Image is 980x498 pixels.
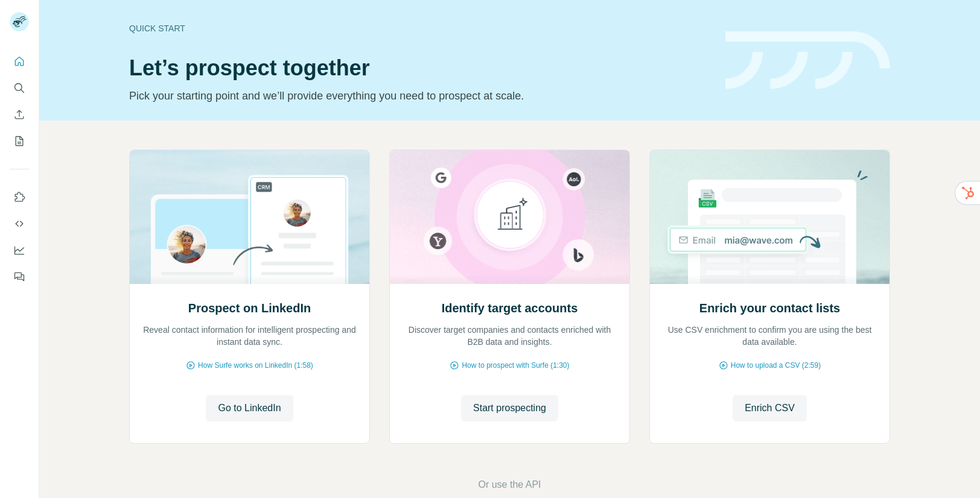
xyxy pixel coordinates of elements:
h1: Let’s prospect together [129,56,711,80]
button: Go to LinkedIn [206,395,293,421]
span: Go to LinkedIn [218,401,281,415]
button: Enrich CSV [10,104,29,125]
button: Use Surfe on LinkedIn [10,186,29,208]
p: Reveal contact information for intelligent prospecting and instant data sync. [142,324,357,348]
button: Feedback [10,266,29,288]
h2: Enrich your contact lists [699,300,840,317]
p: Pick your starting point and we’ll provide everything you need to prospect at scale. [129,87,711,104]
button: Quick start [10,51,29,72]
div: Quick start [129,22,711,34]
span: How Surfe works on LinkedIn (1:58) [198,360,313,371]
img: banner [725,31,890,90]
button: Dashboard [10,239,29,261]
button: Use Surfe API [10,213,29,235]
h2: Identify target accounts [442,300,578,317]
img: Identify target accounts [389,150,630,284]
button: Start prospecting [461,395,558,421]
span: How to upload a CSV (2:59) [731,360,821,371]
p: Discover target companies and contacts enriched with B2B data and insights. [402,324,617,348]
button: Search [10,77,29,99]
p: Use CSV enrichment to confirm you are using the best data available. [662,324,877,348]
img: Enrich your contact lists [649,150,890,284]
img: Prospect on LinkedIn [129,150,370,284]
span: Start prospecting [473,401,546,415]
span: How to prospect with Surfe (1:30) [462,360,569,371]
span: Enrich CSV [745,401,795,415]
button: Enrich CSV [733,395,807,421]
h2: Prospect on LinkedIn [188,300,311,317]
button: Or use the API [478,478,541,492]
button: My lists [10,130,29,152]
